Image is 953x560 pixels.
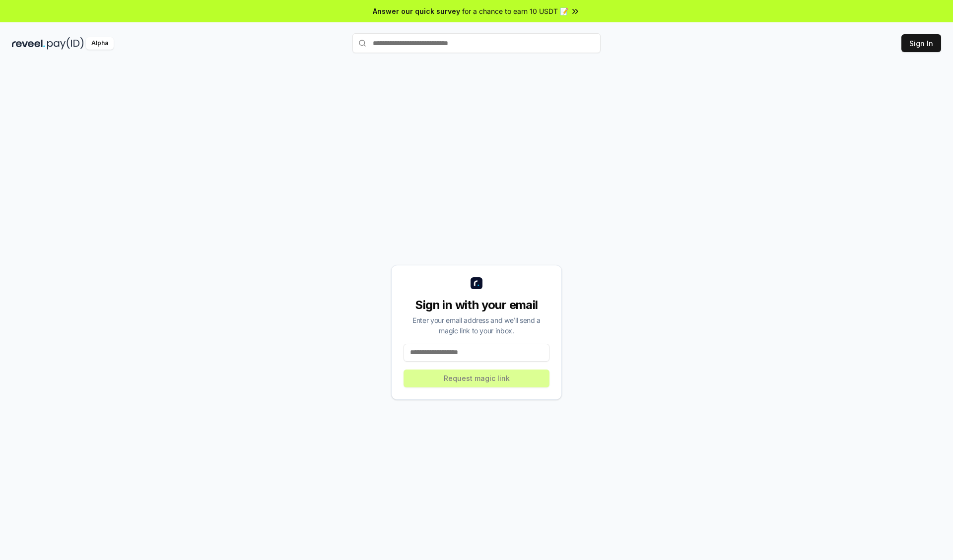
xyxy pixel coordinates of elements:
img: reveel_dark [12,37,45,50]
div: Enter your email address and we’ll send a magic link to your inbox. [404,315,549,336]
img: pay_id [47,37,84,50]
div: Sign in with your email [404,297,549,313]
span: Answer our quick survey [373,6,460,16]
span: for a chance to earn 10 USDT 📝 [462,6,568,16]
button: Sign In [901,34,941,52]
img: logo_small [471,277,482,289]
div: Alpha [86,37,114,50]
